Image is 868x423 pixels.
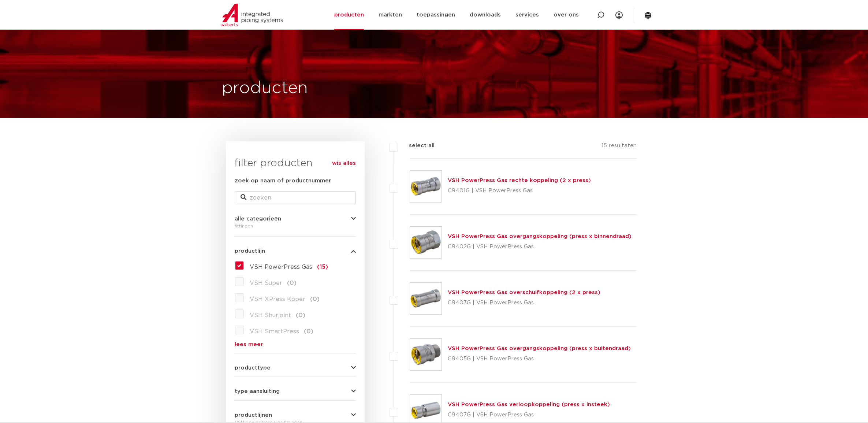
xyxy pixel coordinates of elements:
button: type aansluiting [235,389,356,394]
span: productlijn [235,248,265,254]
label: select all [398,141,435,150]
img: Thumbnail for VSH PowerPress Gas overgangskoppeling (press x buitendraad) [410,339,442,370]
a: VSH PowerPress Gas verloopkoppeling (press x insteek) [448,402,610,407]
span: VSH SmartPress [250,329,299,334]
span: (0) [310,296,320,302]
span: VSH Super [250,280,282,286]
p: C9401G | VSH PowerPress Gas [448,185,591,197]
label: zoek op naam of productnummer [235,177,331,185]
a: VSH PowerPress Gas overgangskoppeling (press x buitendraad) [448,346,631,351]
button: alle categorieën [235,216,356,222]
span: productlijnen [235,412,272,418]
h1: producten [222,77,308,100]
img: Thumbnail for VSH PowerPress Gas rechte koppeling (2 x press) [410,171,442,202]
p: C9403G | VSH PowerPress Gas [448,297,600,309]
span: type aansluiting [235,389,280,394]
span: VSH PowerPress Gas [250,264,312,270]
div: fittingen [235,222,356,230]
img: Thumbnail for VSH PowerPress Gas overschuifkoppeling (2 x press) [410,283,442,314]
p: C9402G | VSH PowerPress Gas [448,241,632,253]
span: (0) [304,329,313,334]
span: (0) [287,280,297,286]
p: C9405G | VSH PowerPress Gas [448,353,631,365]
input: zoeken [235,191,356,204]
a: VSH PowerPress Gas overgangskoppeling (press x binnendraad) [448,234,632,239]
span: alle categorieën [235,216,281,222]
button: productlijnen [235,412,356,418]
img: Thumbnail for VSH PowerPress Gas overgangskoppeling (press x binnendraad) [410,227,442,258]
button: producttype [235,365,356,371]
h3: filter producten [235,156,356,171]
a: VSH PowerPress Gas overschuifkoppeling (2 x press) [448,290,600,295]
p: C9407G | VSH PowerPress Gas [448,409,610,421]
a: wis alles [332,159,356,168]
button: productlijn [235,248,356,254]
span: producttype [235,365,271,371]
a: VSH PowerPress Gas rechte koppeling (2 x press) [448,178,591,183]
a: lees meer [235,342,356,347]
span: VSH XPress Koper [250,296,305,302]
span: VSH Shurjoint [250,312,291,318]
span: (0) [296,312,305,318]
span: (15) [317,264,328,270]
p: 15 resultaten [601,141,637,153]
